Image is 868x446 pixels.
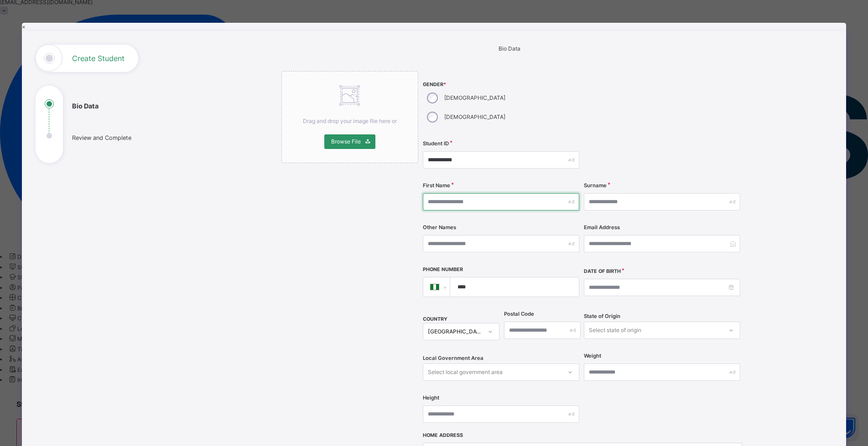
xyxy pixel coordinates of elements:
[22,23,847,31] div: ×
[504,310,534,318] label: Postal Code
[499,45,520,52] span: Bio Data
[423,182,450,190] label: First Name
[584,268,621,275] label: Date of Birth
[428,364,503,381] div: Select local government area
[281,71,418,163] div: Drag and drop your image file here orBrowse File
[444,94,505,102] label: [DEMOGRAPHIC_DATA]
[584,313,620,320] span: State of Origin
[423,81,579,88] span: Gender
[423,432,463,439] label: Home Address
[423,394,439,402] label: Height
[428,328,483,336] div: [GEOGRAPHIC_DATA]
[423,354,483,362] span: Local Government Area
[303,118,397,124] span: Drag and drop your image file here or
[423,224,456,231] label: Other Names
[584,224,620,231] label: Email Address
[423,316,447,322] span: COUNTRY
[584,182,607,190] label: Surname
[444,113,505,121] label: [DEMOGRAPHIC_DATA]
[72,55,125,62] h1: Create Student
[584,352,601,360] label: Weight
[331,138,361,146] span: Browse File
[589,322,641,339] div: Select state of origin
[423,140,449,148] label: Student ID
[423,266,463,273] label: Phone Number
